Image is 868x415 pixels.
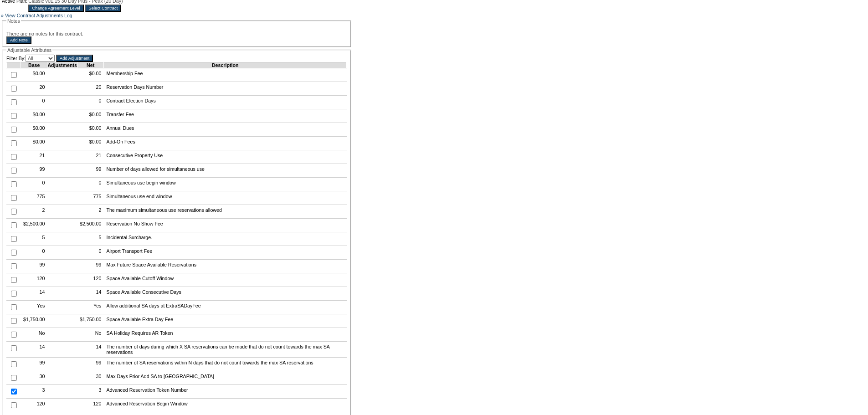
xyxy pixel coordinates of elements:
[104,137,347,150] td: Add-On Fees
[21,96,47,109] td: 0
[77,371,103,385] td: 30
[104,178,347,191] td: Simultaneous use begin window
[21,385,47,399] td: 3
[21,109,47,123] td: $0.00
[104,385,347,399] td: Advanced Reservation Token Number
[104,246,347,260] td: Airport Transport Fee
[104,96,347,109] td: Contract Election Days
[21,273,47,287] td: 120
[21,371,47,385] td: 30
[77,191,103,205] td: 775
[6,47,52,53] legend: Adjustable Attributes
[77,62,103,68] td: Net
[77,82,103,96] td: 20
[21,260,47,273] td: 99
[6,18,21,24] legend: Notes
[21,68,47,82] td: $0.00
[77,137,103,150] td: $0.00
[21,301,47,314] td: Yes
[21,328,47,342] td: No
[1,13,72,18] a: » View Contract Adjustments Log
[104,328,347,342] td: SA Holiday Requires AR Token
[21,205,47,219] td: 2
[85,5,122,12] input: Select Contract
[21,358,47,371] td: 99
[21,342,47,358] td: 14
[77,246,103,260] td: 0
[77,301,103,314] td: Yes
[21,399,47,412] td: 120
[77,342,103,358] td: 14
[21,137,47,150] td: $0.00
[104,205,347,219] td: The maximum simultaneous use reservations allowed
[104,219,347,232] td: Reservation No Show Fee
[104,123,347,137] td: Annual Dues
[77,109,103,123] td: $0.00
[77,150,103,164] td: 21
[104,164,347,178] td: Number of days allowed for simultaneous use
[104,273,347,287] td: Space Available Cutoff Window
[77,358,103,371] td: 99
[6,36,31,44] input: Add Note
[104,109,347,123] td: Transfer Fee
[77,328,103,342] td: No
[77,68,103,82] td: $0.00
[104,260,347,273] td: Max Future Space Available Reservations
[21,232,47,246] td: 5
[104,82,347,96] td: Reservation Days Number
[21,62,47,68] td: Base
[104,314,347,328] td: Space Available Extra Day Fee
[77,96,103,109] td: 0
[104,68,347,82] td: Membership Fee
[104,342,347,358] td: The number of days during which X SA reservations can be made that do not count towards the max S...
[28,5,83,12] input: Change Agreement Level
[77,314,103,328] td: $1,750.00
[104,399,347,412] td: Advanced Reservation Begin Window
[21,150,47,164] td: 21
[104,191,347,205] td: Simultaneous use end window
[21,178,47,191] td: 0
[77,219,103,232] td: $2,500.00
[21,287,47,301] td: 14
[77,178,103,191] td: 0
[104,371,347,385] td: Max Days Prior Add SA to [GEOGRAPHIC_DATA]
[104,287,347,301] td: Space Available Consecutive Days
[6,55,55,62] td: Filter By:
[21,314,47,328] td: $1,750.00
[104,358,347,371] td: The number of SA reservations within N days that do not count towards the max SA reservations
[104,301,347,314] td: Allow additional SA days at ExtraSADayFee
[77,205,103,219] td: 2
[47,62,77,68] td: Adjustments
[77,273,103,287] td: 120
[77,232,103,246] td: 5
[77,260,103,273] td: 99
[21,123,47,137] td: $0.00
[104,150,347,164] td: Consecutive Property Use
[77,123,103,137] td: $0.00
[21,191,47,205] td: 775
[21,82,47,96] td: 20
[6,31,83,36] span: There are no notes for this contract.
[56,55,93,62] input: Add Adjustment
[77,399,103,412] td: 120
[77,385,103,399] td: 3
[21,246,47,260] td: 0
[77,164,103,178] td: 99
[77,287,103,301] td: 14
[21,219,47,232] td: $2,500.00
[21,164,47,178] td: 99
[104,62,347,68] td: Description
[104,232,347,246] td: Incidental Surcharge.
